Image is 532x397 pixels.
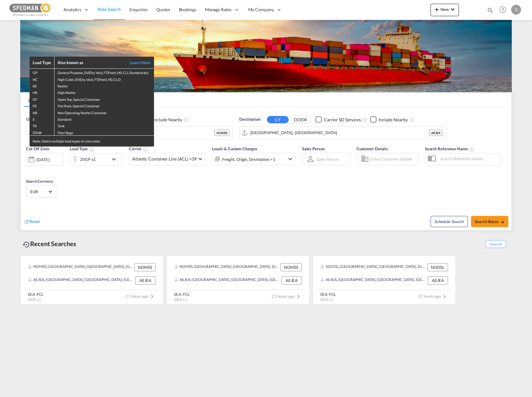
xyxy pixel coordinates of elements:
[54,115,154,122] td: Standard
[30,76,54,82] td: HC
[54,69,154,76] td: General Purpose, DV(Dry Van), FT(Feet), H0, CLI, Standard dry
[123,60,151,65] a: Learn More
[54,102,154,109] td: Flat Rack, Special Container
[54,76,154,82] td: High Cube, DV(Dry Van), FT(Feet), H0, CLO
[30,122,54,128] td: TK
[30,136,154,147] div: Note: Select multiple load types to view rates
[30,96,54,102] td: OT
[30,102,54,109] td: FR
[54,109,154,115] td: Non Operating Reefer Container
[58,60,123,65] div: Also known as
[30,109,54,115] td: NR
[30,57,54,69] th: Load Type
[30,69,54,76] td: GP
[30,115,54,122] td: S
[54,122,154,128] td: Tank
[30,89,54,95] td: HR
[30,82,54,89] td: RE
[30,129,54,136] td: OTHR
[54,82,154,89] td: Reefer
[54,129,154,136] td: Flexi Bags
[54,89,154,95] td: High Reefer
[54,96,154,102] td: Open Top, Special Container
